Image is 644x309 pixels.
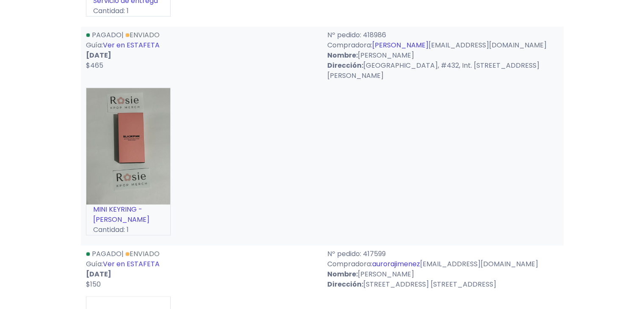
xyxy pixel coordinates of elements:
[327,50,558,61] p: [PERSON_NAME]
[327,269,358,279] strong: Nombre:
[103,259,160,269] a: Ver en ESTAFETA
[327,249,558,259] p: Nº pedido: 417599
[92,30,122,40] span: Pagado
[327,279,558,290] p: [STREET_ADDRESS] [STREET_ADDRESS]
[372,259,420,269] a: aurorajimenez
[327,61,558,81] p: [GEOGRAPHIC_DATA], #432, Int. [STREET_ADDRESS][PERSON_NAME]
[86,61,103,70] span: $465
[327,30,558,40] p: Nº pedido: 418986
[103,40,160,50] a: Ver en ESTAFETA
[92,249,122,259] span: Pagado
[86,225,170,235] p: Cantidad: 1
[86,88,170,204] img: small_1759113056284.jpeg
[86,279,101,289] span: $150
[327,259,558,269] p: Compradora: [EMAIL_ADDRESS][DOMAIN_NAME]
[327,279,363,289] strong: Dirección:
[327,40,558,50] p: Compradora: [EMAIL_ADDRESS][DOMAIN_NAME]
[125,249,160,259] a: Enviado
[86,269,317,279] p: [DATE]
[327,61,363,70] strong: Dirección:
[81,249,322,290] div: | Guía:
[327,50,358,60] strong: Nombre:
[86,50,317,61] p: [DATE]
[372,40,428,50] a: [PERSON_NAME]
[86,6,170,16] p: Cantidad: 1
[327,269,558,279] p: [PERSON_NAME]
[81,30,322,81] div: | Guía:
[93,204,149,224] a: MINI KEYRING - [PERSON_NAME]
[125,30,160,40] a: Enviado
